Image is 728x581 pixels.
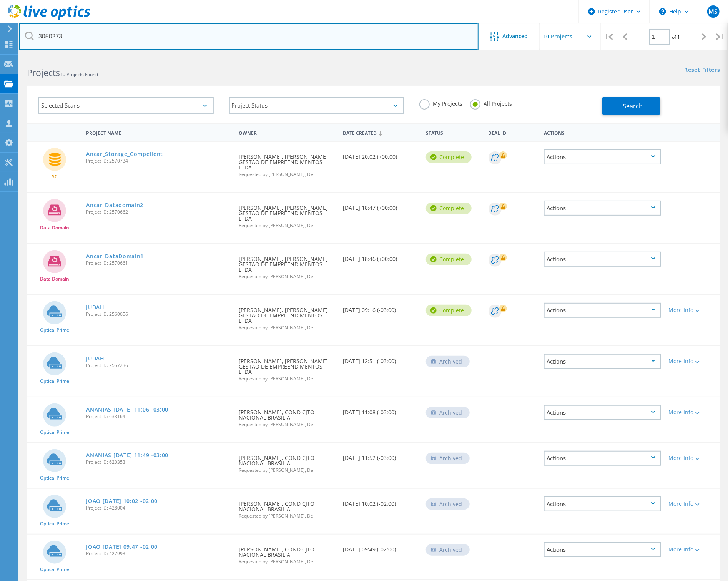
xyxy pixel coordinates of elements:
[712,23,728,50] div: |
[623,102,643,110] span: Search
[235,295,339,338] div: [PERSON_NAME], [PERSON_NAME] GESTAO DE EMPREENDIMENTOS LTDA
[235,142,339,184] div: [PERSON_NAME], [PERSON_NAME] GESTAO DE EMPREENDIMENTOS LTDA
[339,244,422,269] div: [DATE] 18:46 (+00:00)
[339,193,422,218] div: [DATE] 18:47 (+00:00)
[422,125,484,139] div: Status
[544,303,661,318] div: Actions
[86,407,168,412] a: ANANIAS [DATE] 11:06 -03:00
[426,305,472,316] div: Complete
[544,405,661,420] div: Actions
[239,514,335,518] span: Requested by [PERSON_NAME], Dell
[8,16,90,22] a: Live Optics Dashboard
[235,489,339,526] div: [PERSON_NAME], COND CJTO NACIONAL BRASILIA
[82,125,235,139] div: Project Name
[86,312,231,317] span: Project ID: 2560056
[86,261,231,266] span: Project ID: 2570661
[659,8,666,15] svg: \n
[685,67,720,74] a: Reset Filters
[540,125,665,139] div: Actions
[470,99,512,106] label: All Projects
[86,453,168,458] a: ANANIAS [DATE] 11:49 -03:00
[426,453,470,464] div: Archived
[544,542,661,557] div: Actions
[86,254,144,259] a: Ancar_DataDomain1
[40,521,69,526] span: Optical Prime
[544,252,661,267] div: Actions
[669,455,716,461] div: More Info
[86,210,231,214] span: Project ID: 2570662
[40,379,69,383] span: Optical Prime
[239,172,335,177] span: Requested by [PERSON_NAME], Dell
[235,125,339,139] div: Owner
[86,203,143,208] a: Ancar_Datadomain2
[339,142,422,167] div: [DATE] 20:02 (+00:00)
[235,193,339,236] div: [PERSON_NAME], [PERSON_NAME] GESTAO DE EMPREENDIMENTOS LTDA
[339,443,422,468] div: [DATE] 11:52 (-03:00)
[239,325,335,330] span: Requested by [PERSON_NAME], Dell
[235,397,339,435] div: [PERSON_NAME], COND CJTO NACIONAL BRASILIA
[544,149,661,164] div: Actions
[38,97,214,114] div: Selected Scans
[27,66,60,79] b: Projects
[669,410,716,415] div: More Info
[86,551,231,556] span: Project ID: 427993
[86,544,158,549] a: JOAO [DATE] 09:47 -02:00
[339,125,422,140] div: Date Created
[86,159,231,163] span: Project ID: 2570734
[426,254,472,265] div: Complete
[239,274,335,279] span: Requested by [PERSON_NAME], Dell
[40,430,69,435] span: Optical Prime
[239,223,335,228] span: Requested by [PERSON_NAME], Dell
[426,498,470,510] div: Archived
[40,277,69,281] span: Data Domain
[339,346,422,372] div: [DATE] 12:51 (-03:00)
[235,244,339,287] div: [PERSON_NAME], [PERSON_NAME] GESTAO DE EMPREENDIMENTOS LTDA
[86,305,105,310] a: JUDAH
[503,33,528,39] span: Advanced
[40,476,69,480] span: Optical Prime
[40,226,69,230] span: Data Domain
[239,468,335,473] span: Requested by [PERSON_NAME], Dell
[669,307,716,313] div: More Info
[86,151,163,157] a: Ancar_Storage_Compellent
[86,460,231,465] span: Project ID: 620353
[339,535,422,560] div: [DATE] 09:49 (-02:00)
[339,295,422,320] div: [DATE] 09:16 (-03:00)
[426,356,470,367] div: Archived
[601,23,617,50] div: |
[339,489,422,514] div: [DATE] 10:02 (-02:00)
[669,547,716,552] div: More Info
[672,34,680,40] span: of 1
[339,397,422,423] div: [DATE] 11:08 (-03:00)
[239,422,335,427] span: Requested by [PERSON_NAME], Dell
[19,23,479,50] input: Search projects by name, owner, ID, company, etc
[235,535,339,572] div: [PERSON_NAME], COND CJTO NACIONAL BRASILIA
[426,151,472,163] div: Complete
[229,97,404,114] div: Project Status
[52,174,58,179] span: SC
[60,71,98,78] span: 10 Projects Found
[544,201,661,216] div: Actions
[239,377,335,381] span: Requested by [PERSON_NAME], Dell
[485,125,540,139] div: Deal Id
[86,414,231,419] span: Project ID: 633164
[419,99,462,106] label: My Projects
[86,356,105,361] a: JUDAH
[708,8,718,15] span: MS
[86,498,158,504] a: JOAO [DATE] 10:02 -02:00
[426,544,470,556] div: Archived
[669,359,716,364] div: More Info
[544,451,661,466] div: Actions
[86,363,231,368] span: Project ID: 2557236
[235,443,339,480] div: [PERSON_NAME], COND CJTO NACIONAL BRASILIA
[40,567,69,572] span: Optical Prime
[426,407,470,418] div: Archived
[426,203,472,214] div: Complete
[239,559,335,564] span: Requested by [PERSON_NAME], Dell
[544,496,661,511] div: Actions
[235,346,339,389] div: [PERSON_NAME], [PERSON_NAME] GESTAO DE EMPREENDIMENTOS LTDA
[669,501,716,506] div: More Info
[544,354,661,369] div: Actions
[86,506,231,510] span: Project ID: 428004
[40,328,69,332] span: Optical Prime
